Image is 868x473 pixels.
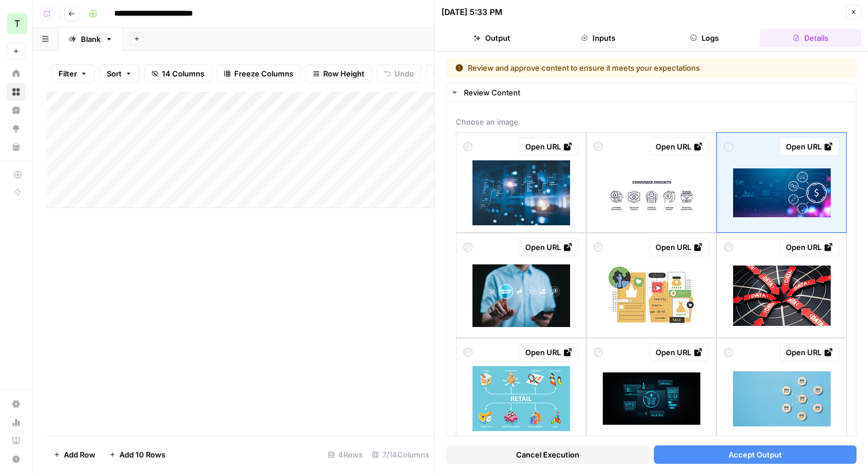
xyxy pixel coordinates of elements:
span: Cancel Execution [516,449,579,460]
div: Blank [81,33,100,45]
a: Your Data [7,138,25,156]
button: Add 10 Rows [102,445,172,464]
a: Open URL [649,343,709,362]
div: [DATE] 5:33 PM [441,6,502,18]
div: Review and approve content to ensure it meets your expectations [455,62,774,74]
button: Filter [51,64,95,83]
a: Open URL [649,238,709,256]
span: 14 Columns [162,68,204,79]
div: Open URL [786,347,833,358]
button: Undo [377,64,421,83]
span: Undo [394,68,414,79]
span: Freeze Columns [234,68,293,79]
span: Add Row [64,449,95,460]
button: Workspace: Triple Whale [7,9,25,38]
button: Logs [654,29,755,47]
img: relational-database-tables-with-server-room-and-datacenter-background-concept-of-database.jpg [472,160,570,225]
div: Open URL [525,241,572,253]
button: Row Height [305,64,372,83]
div: Review Content [464,87,849,98]
a: Open URL [519,238,579,256]
button: Accept Output [654,445,857,464]
img: consumer-insights-focus-on-exploration-analysis-validation-mindset-and-segmentation.jpg [603,171,700,215]
span: Choose an image [456,116,847,128]
span: Filter [59,68,77,79]
button: Details [759,29,861,47]
a: Open URL [780,238,839,256]
button: Add Row [46,445,102,464]
a: Settings [7,395,25,413]
div: 4 Rows [323,445,367,464]
a: Open URL [519,343,579,362]
a: Learning Hub [7,432,25,450]
button: Review Content [447,83,856,102]
div: Open URL [656,241,703,253]
div: Open URL [786,241,833,253]
span: Add 10 Rows [119,449,165,460]
button: Sort [99,64,139,83]
button: Cancel Execution [446,445,649,464]
img: e-commerce-dashboard-with-shopping-cart-icon-and-data-visualizations-3d-rendering.jpg [603,372,700,425]
img: 3d-isometric-flat-vector-illustration-of-small-business.jpg [472,366,570,431]
button: Inputs [548,29,649,47]
span: Row Height [323,68,365,79]
button: 14 Columns [144,64,212,83]
a: Opportunities [7,120,25,138]
a: Insights [7,101,25,120]
div: 7/14 Columns [367,445,434,464]
div: Open URL [656,141,703,152]
img: customer-insight-and-marketing-strategy-concept-icons-representing-customer-insights.jpg [472,264,570,327]
span: Sort [107,68,122,79]
a: Open URL [780,137,839,156]
a: Usage [7,413,25,432]
div: Open URL [786,141,833,152]
img: data-collection-or-aggregation-populating-the-database-quantitative-method.jpg [733,266,831,326]
a: Home [7,64,25,83]
img: wooden-cubes-with-franchise-icons-franchise-business-marketing-system-concept.jpg [733,371,831,426]
span: Accept Output [728,449,782,460]
img: business-creating-business-ideas-to-generate-income-technology-graphic-design-background.jpg [733,168,831,217]
img: female-consumer-profile-with-personalized-data-for-targeted-advertising.jpg [603,261,700,330]
a: Browse [7,83,25,101]
a: Open URL [780,343,839,362]
button: Freeze Columns [216,64,301,83]
button: Help + Support [7,450,25,468]
span: T [14,17,20,30]
div: Open URL [525,347,572,358]
a: Blank [59,28,123,51]
div: Open URL [525,141,572,152]
button: Output [441,29,543,47]
a: Open URL [649,137,709,156]
div: Open URL [656,347,703,358]
a: Open URL [519,137,579,156]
